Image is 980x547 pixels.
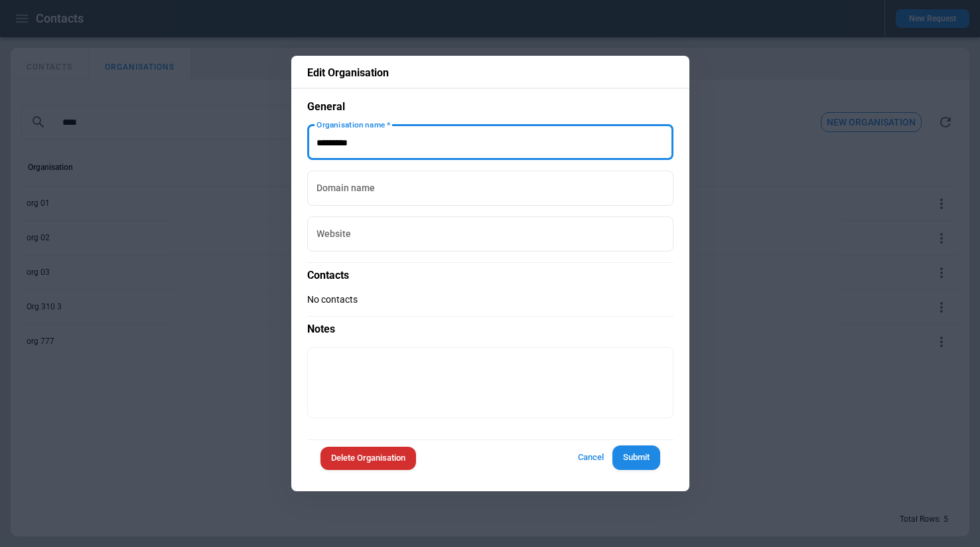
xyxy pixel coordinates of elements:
[307,316,673,337] p: Notes
[307,262,673,283] p: Contacts
[316,119,390,130] label: Organisation name
[612,445,660,470] button: Submit
[570,445,612,470] button: Cancel
[307,294,673,305] p: No contacts
[320,447,416,470] button: Delete Organisation
[307,66,673,80] p: Edit Organisation
[307,100,673,114] p: General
